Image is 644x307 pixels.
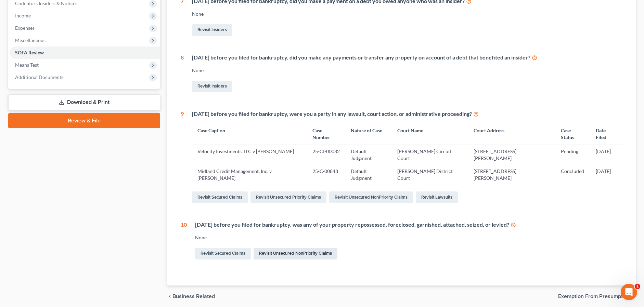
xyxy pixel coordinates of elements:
[15,50,44,55] span: SOFA Review
[181,221,187,261] div: 10
[345,145,392,165] td: Default Judgment
[558,294,636,299] button: Exemption from Presumption chevron_right
[555,145,591,165] td: Pending
[555,165,591,185] td: Concluded
[468,123,555,145] th: Court Address
[15,37,46,43] span: Miscellaneous
[590,165,622,185] td: [DATE]
[416,191,458,203] a: Revisit Lawsuits
[8,113,160,128] a: Review & File
[195,221,622,229] div: [DATE] before you filed for bankruptcy, was any of your property repossessed, foreclosed, garnish...
[307,145,345,165] td: 25-CI-00082
[167,294,215,299] button: chevron_left Business Related
[192,165,307,185] td: Midland Credit Management, Inc. v [PERSON_NAME]
[345,123,392,145] th: Nature of Case
[590,123,622,145] th: Date Filed
[15,13,31,18] span: Income
[172,294,215,299] span: Business Related
[10,46,160,59] a: SOFA Review
[468,165,555,185] td: [STREET_ADDRESS][PERSON_NAME]
[392,145,468,165] td: [PERSON_NAME] Circuit Court
[307,123,345,145] th: Case Number
[192,191,248,203] a: Revisit Secured Claims
[635,284,640,289] span: 1
[345,165,392,185] td: Default Judgment
[621,284,637,300] iframe: Intercom live chat
[192,11,622,17] div: None
[192,54,622,62] div: [DATE] before you filed for bankruptcy, did you make any payments or transfer any property on acc...
[192,123,307,145] th: Case Caption
[329,191,413,203] a: Revisit Unsecured NonPriority Claims
[590,145,622,165] td: [DATE]
[192,81,232,92] a: Revisit Insiders
[192,110,622,118] div: [DATE] before you filed for bankruptcy, were you a party in any lawsuit, court action, or adminis...
[15,0,77,6] span: Codebtors Insiders & Notices
[392,165,468,185] td: [PERSON_NAME] District Court
[254,248,337,259] a: Revisit Unsecured NonPriority Claims
[195,234,622,241] div: None
[250,191,326,203] a: Revisit Unsecured Priority Claims
[167,294,172,299] i: chevron_left
[192,145,307,165] td: Velocity Investments, LLC v [PERSON_NAME]
[307,165,345,185] td: 25-C-00848
[15,25,35,31] span: Expenses
[468,145,555,165] td: [STREET_ADDRESS][PERSON_NAME]
[558,294,630,299] span: Exemption from Presumption
[8,94,160,110] a: Download & Print
[181,110,184,205] div: 9
[192,24,232,36] a: Revisit Insiders
[555,123,591,145] th: Case Status
[195,248,251,259] a: Revisit Secured Claims
[181,54,184,94] div: 8
[15,74,63,80] span: Additional Documents
[392,123,468,145] th: Court Name
[192,67,622,74] div: None
[15,62,39,68] span: Means Test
